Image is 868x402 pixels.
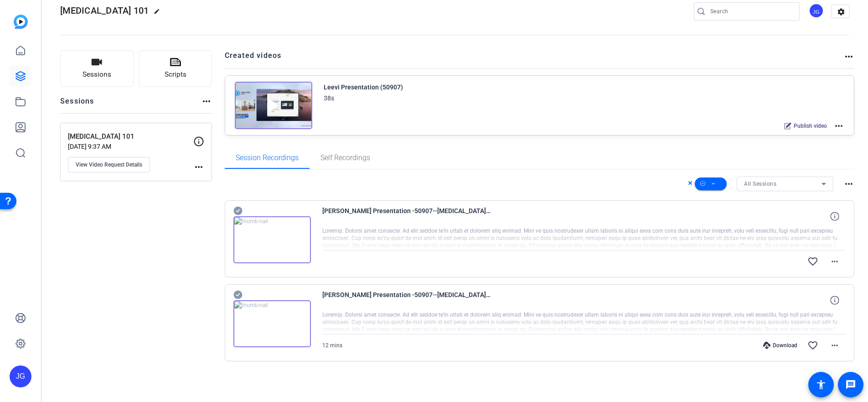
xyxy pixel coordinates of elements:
img: blue-gradient.svg [14,15,28,29]
div: JG [10,365,31,387]
mat-icon: favorite_border [807,256,818,267]
span: Scripts [165,69,186,80]
div: JG [809,3,824,18]
button: Scripts [139,50,212,87]
span: [PERSON_NAME] Presentation -50907--[MEDICAL_DATA] 101-1756229306887-screen [322,205,491,227]
mat-icon: edit [154,8,165,19]
h2: Created videos [225,50,844,68]
mat-icon: settings [832,5,850,19]
mat-icon: more_horiz [843,178,854,189]
span: Publish video [794,122,827,130]
mat-icon: accessibility [816,379,827,390]
div: Leevi Presentation (50907) [324,82,403,93]
div: Download [759,342,802,349]
h2: Sessions [60,96,94,113]
mat-icon: more_horiz [201,96,212,107]
mat-icon: message [845,379,856,390]
p: [MEDICAL_DATA] 101 [68,131,193,142]
span: [PERSON_NAME] Presentation -50907--[MEDICAL_DATA] 101-1756229306887-webcam [322,289,491,311]
span: Session Recordings [236,154,299,162]
span: [MEDICAL_DATA] 101 [60,5,149,16]
input: Search [710,6,792,17]
span: Sessions [83,69,111,80]
button: View Video Request Details [68,157,150,172]
span: All Sessions [744,181,776,187]
span: Self Recordings [320,154,370,162]
span: View Video Request Details [76,161,142,168]
mat-icon: more_horiz [843,51,854,62]
mat-icon: favorite_border [807,340,818,351]
img: thumb-nail [233,300,311,348]
mat-icon: more_horiz [829,256,840,267]
mat-icon: more_horiz [193,162,204,172]
div: 38s [324,93,334,104]
img: thumb-nail [233,216,311,264]
img: Creator Project Thumbnail [235,82,312,129]
ngx-avatar: Josanna Gaither [809,3,825,19]
button: Sessions [60,50,134,87]
mat-icon: more_horiz [829,340,840,351]
span: 12 mins [322,342,342,349]
mat-icon: more_horiz [833,120,844,131]
p: [DATE] 9:37 AM [68,143,193,150]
